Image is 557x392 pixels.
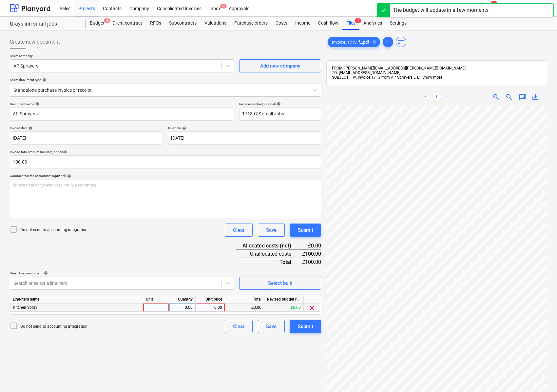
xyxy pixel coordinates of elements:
[266,226,277,234] div: Save
[233,226,244,234] div: Clear
[332,70,400,75] span: TO: [EMAIL_ADDRESS][DOMAIN_NAME]
[13,305,37,310] span: Kitchen Spray
[386,17,411,30] a: Settings
[10,38,60,46] span: Create new document
[314,17,342,30] a: Cash flow
[268,279,292,287] div: Select bulk
[225,224,253,237] button: Clear
[230,17,272,30] div: Purchase orders
[20,227,87,233] p: Do not send to accounting integration
[86,17,108,30] div: Budget
[10,78,321,82] div: Select document type
[20,324,87,329] p: Do not send to accounting integration
[196,295,225,304] div: Unit price
[308,304,316,312] span: clear
[169,295,196,304] div: Quantity
[239,102,321,106] div: Invoice number (optional)
[236,242,302,250] div: Allocated costs (net)
[258,320,285,333] button: Save
[298,226,313,234] div: Submit
[146,17,165,30] a: RFQs
[260,62,300,70] div: Add new company
[143,295,169,304] div: Unit
[298,322,313,331] div: Submit
[10,108,234,121] input: Document name
[397,38,405,46] span: sort
[220,4,227,9] span: 2
[355,18,361,23] span: 1
[518,93,526,101] span: chat
[272,17,291,30] a: Costs
[239,108,321,121] input: Invoice number
[172,304,193,312] div: 0.00
[10,21,78,28] div: Grays inn small jobs
[43,271,48,275] span: help
[290,224,321,237] button: Submit
[108,17,146,30] a: Client contract
[236,258,302,266] div: Total
[359,17,386,30] a: Analytics
[531,93,539,101] span: save_alt
[302,242,321,250] div: £0.00
[422,93,430,101] a: Previous page
[258,224,285,237] button: Save
[422,75,442,80] span: Show more
[225,304,264,312] div: £0.00
[342,17,359,30] a: Files1
[371,38,378,46] span: clear
[10,102,234,106] div: Document name
[181,126,186,130] span: help
[225,295,264,304] div: Total
[384,38,392,46] span: add
[10,295,143,304] div: Line-item name
[10,155,321,168] input: Invoice total amount (net cost, optional)
[168,131,321,145] input: Due date not specified
[10,271,234,275] div: Select line-items to add
[419,75,442,80] span: ...
[342,17,359,30] div: Files
[393,6,489,14] div: The budget will update in a few moments
[10,150,321,155] p: Invoice total amount (net cost, optional)
[66,174,71,178] span: help
[27,126,32,130] span: help
[10,54,234,59] p: Select company
[10,131,163,145] input: Invoice date not specified
[233,322,244,331] div: Clear
[225,320,253,333] button: Clear
[10,126,163,130] div: Invoice date
[443,93,451,101] a: Next page
[291,17,314,30] a: Income
[34,102,39,106] span: help
[290,320,321,333] button: Submit
[302,258,321,266] div: £100.00
[201,17,230,30] a: Valuations
[86,17,108,30] a: Budget3
[10,174,321,178] div: Comment for the accountant (optional)
[104,18,110,23] span: 3
[276,102,281,106] span: help
[332,66,466,70] span: FROM: [PERSON_NAME][EMAIL_ADDRESS][PERSON_NAME][DOMAIN_NAME]
[328,37,380,47] div: Invoice_1713_f...pdf
[264,295,304,304] div: Revised budget remaining
[236,250,302,258] div: Unallocated costs
[266,322,277,331] div: Save
[168,126,321,130] div: Due date
[332,75,419,80] span: SUBJECT: Fw: Invoice 1713 from AP Sprayers LTD
[239,277,321,290] button: Select bulk
[492,93,500,101] span: zoom_in
[165,17,201,30] a: Subcontracts
[264,304,304,312] div: £0.00
[198,304,222,312] div: 0.00
[505,93,513,101] span: zoom_out
[524,361,557,392] iframe: Chat Widget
